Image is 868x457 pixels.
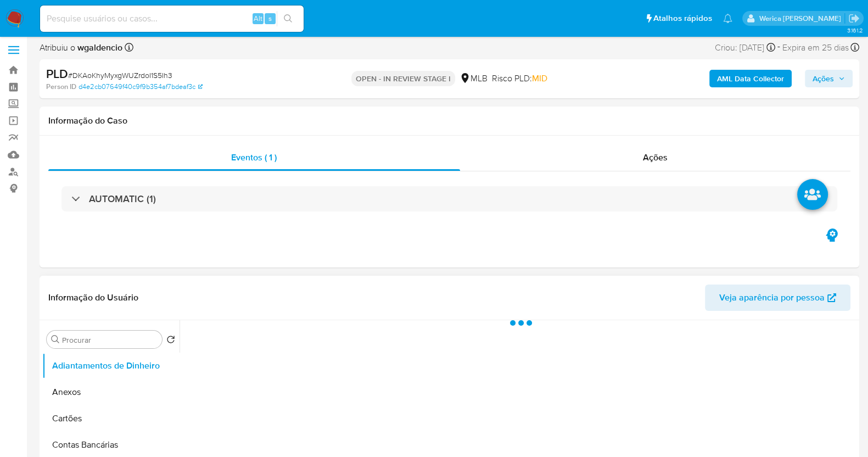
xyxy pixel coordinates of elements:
[42,379,180,405] button: Anexos
[460,73,488,85] div: MLB
[805,70,853,87] button: Ações
[40,42,122,54] span: Atribuiu o
[717,70,784,87] b: AML Data Collector
[48,292,138,303] h1: Informação do Usuário
[61,186,837,211] div: AUTOMATIC (1)
[277,11,299,26] button: search-icon
[46,65,68,82] b: PLD
[719,285,825,311] span: Veja aparência por pessoa
[75,41,122,54] b: wgaldencio
[351,71,455,86] p: OPEN - IN REVIEW STAGE I
[268,13,272,24] span: s
[231,151,277,164] span: Eventos ( 1 )
[715,40,775,55] div: Criou: [DATE]
[42,405,180,432] button: Cartões
[254,13,262,24] span: Alt
[62,335,158,345] input: Procurar
[709,70,792,87] button: AML Data Collector
[68,70,172,81] span: # DKAoKhyMyxgWUZrdoI1S5Ih3
[777,40,780,55] span: -
[705,285,850,311] button: Veja aparência por pessoa
[166,335,175,347] button: Retornar ao pedido padrão
[492,73,547,85] span: Risco PLD:
[532,72,547,85] span: MID
[782,42,849,54] span: Expira em 25 dias
[759,13,844,24] p: werica.jgaldencio@mercadolivre.com
[813,70,834,87] span: Ações
[723,14,732,23] a: Notificações
[48,115,850,126] h1: Informação do Caso
[51,335,60,344] button: Procurar
[89,193,156,205] h3: AUTOMATIC (1)
[653,13,712,24] span: Atalhos rápidos
[42,353,180,379] button: Adiantamentos de Dinheiro
[643,151,668,164] span: Ações
[79,82,203,92] a: d4e2cb07649f40c9f9b354af7bdeaf3c
[40,12,304,26] input: Pesquise usuários ou casos...
[46,82,76,92] b: Person ID
[848,13,860,24] a: Sair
